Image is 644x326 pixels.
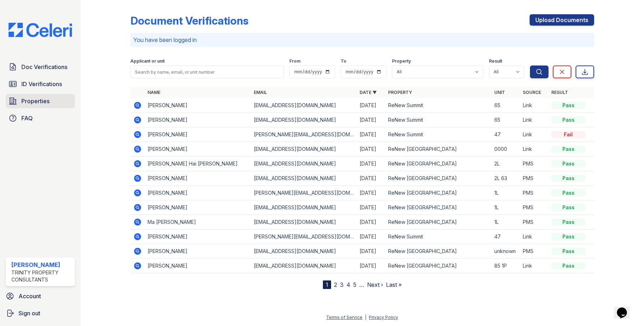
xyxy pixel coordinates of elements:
[145,230,251,244] td: [PERSON_NAME]
[357,157,385,171] td: [DATE]
[385,127,491,142] td: ReNew Summit
[614,298,637,319] iframe: chat widget
[385,186,491,200] td: ReNew [GEOGRAPHIC_DATA]
[254,90,267,95] a: Email
[359,280,364,289] span: …
[385,259,491,273] td: ReNew [GEOGRAPHIC_DATA]
[551,102,586,109] div: Pass
[145,259,251,273] td: [PERSON_NAME]
[251,200,357,215] td: [EMAIL_ADDRESS][DOMAIN_NAME]
[145,127,251,142] td: [PERSON_NAME]
[21,97,50,105] span: Properties
[520,113,548,127] td: Link
[520,98,548,113] td: Link
[491,142,520,157] td: 0000
[520,244,548,259] td: PMS
[357,171,385,186] td: [DATE]
[251,142,357,157] td: [EMAIL_ADDRESS][DOMAIN_NAME]
[385,98,491,113] td: ReNew Summit
[551,160,586,167] div: Pass
[21,114,33,122] span: FAQ
[19,292,41,300] span: Account
[360,90,377,95] a: Date ▼
[145,142,251,157] td: [PERSON_NAME]
[326,315,362,320] a: Terms of Service
[21,63,67,71] span: Doc Verifications
[11,269,72,283] div: Trinity Property Consultants
[491,171,520,186] td: 2L 63
[530,14,594,26] a: Upload Documents
[520,171,548,186] td: PMS
[520,157,548,171] td: PMS
[491,215,520,230] td: 1L
[520,186,548,200] td: PMS
[357,98,385,113] td: [DATE]
[145,215,251,230] td: Ma [PERSON_NAME]
[145,171,251,186] td: [PERSON_NAME]
[551,116,586,123] div: Pass
[385,244,491,259] td: ReNew [GEOGRAPHIC_DATA]
[6,60,75,74] a: Doc Verifications
[145,157,251,171] td: [PERSON_NAME] Hai [PERSON_NAME]
[340,281,344,288] a: 3
[491,186,520,200] td: 1L
[21,80,62,88] span: ID Verifications
[353,281,356,288] a: 5
[388,90,412,95] a: Property
[6,77,75,91] a: ID Verifications
[491,200,520,215] td: 1L
[145,200,251,215] td: [PERSON_NAME]
[551,189,586,196] div: Pass
[365,315,366,320] div: |
[551,204,586,211] div: Pass
[551,175,586,182] div: Pass
[6,111,75,125] a: FAQ
[145,98,251,113] td: [PERSON_NAME]
[251,230,357,244] td: [PERSON_NAME][EMAIL_ADDRESS][DOMAIN_NAME]
[385,171,491,186] td: ReNew [GEOGRAPHIC_DATA]
[251,157,357,171] td: [EMAIL_ADDRESS][DOMAIN_NAME]
[520,200,548,215] td: PMS
[251,127,357,142] td: [PERSON_NAME][EMAIL_ADDRESS][DOMAIN_NAME]
[520,230,548,244] td: Link
[494,90,505,95] a: Unit
[251,244,357,259] td: [EMAIL_ADDRESS][DOMAIN_NAME]
[489,58,502,64] label: Result
[3,23,78,37] img: CE_Logo_Blue-a8612792a0a2168367f1c8372b55b34899dd931a85d93a1a3d3e32e68fde9ad4.png
[491,230,520,244] td: 47
[551,262,586,269] div: Pass
[251,113,357,127] td: [EMAIL_ADDRESS][DOMAIN_NAME]
[341,58,346,64] label: To
[145,244,251,259] td: [PERSON_NAME]
[3,306,78,320] a: Sign out
[491,157,520,171] td: 2L
[346,281,350,288] a: 4
[551,219,586,226] div: Pass
[251,215,357,230] td: [EMAIL_ADDRESS][DOMAIN_NAME]
[145,113,251,127] td: [PERSON_NAME]
[334,281,337,288] a: 2
[491,127,520,142] td: 47
[367,281,383,288] a: Next ›
[551,146,586,153] div: Pass
[130,58,165,64] label: Applicant or unit
[551,131,586,138] div: Fail
[357,244,385,259] td: [DATE]
[251,98,357,113] td: [EMAIL_ADDRESS][DOMAIN_NAME]
[520,142,548,157] td: Link
[11,261,72,269] div: [PERSON_NAME]
[6,94,75,108] a: Properties
[3,289,78,303] a: Account
[551,90,568,95] a: Result
[357,127,385,142] td: [DATE]
[357,259,385,273] td: [DATE]
[130,14,248,27] div: Document Verifications
[357,142,385,157] td: [DATE]
[520,259,548,273] td: Link
[491,98,520,113] td: 65
[385,113,491,127] td: ReNew Summit
[357,186,385,200] td: [DATE]
[385,230,491,244] td: ReNew Summit
[491,244,520,259] td: unknown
